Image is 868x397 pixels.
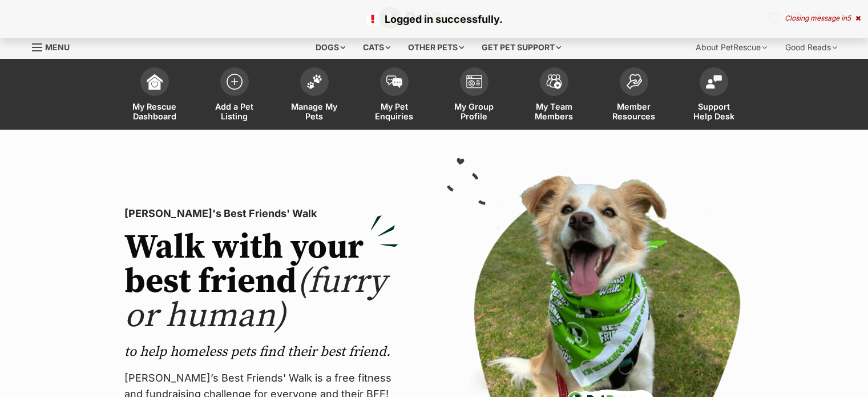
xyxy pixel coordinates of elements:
[674,62,754,130] a: Support Help Desk
[355,36,398,59] div: Cats
[227,74,243,90] img: add-pet-listing-icon-0afa8454b4691262ce3f59096e99ab1cd57d4a30225e0717b998d2c9b9846f56.svg
[124,343,398,361] p: to help homeless pets find their best friend.
[124,231,398,334] h2: Walk with your best friend
[354,62,434,130] a: My Pet Enquiries
[514,62,594,130] a: My Team Members
[115,62,195,130] a: My Rescue Dashboard
[546,74,562,89] img: team-members-icon-5396bd8760b3fe7c0b43da4ab00e1e3bb1a5d9ba89233759b79545d2d3fc5d0d.svg
[129,102,180,121] span: My Rescue Dashboard
[688,36,775,59] div: About PetRescue
[386,75,402,88] img: pet-enquiries-icon-7e3ad2cf08bfb03b45e93fb7055b45f3efa6380592205ae92323e6603595dc1f.svg
[400,36,472,59] div: Other pets
[147,74,163,90] img: dashboard-icon-eb2f2d2d3e046f16d808141f083e7271f6b2e854fb5c12c21221c1fb7104beca.svg
[308,36,353,59] div: Dogs
[777,36,845,59] div: Good Reads
[608,102,660,121] span: Member Resources
[32,36,78,57] a: Menu
[449,102,500,121] span: My Group Profile
[124,206,398,222] p: [PERSON_NAME]'s Best Friends' Walk
[528,102,580,121] span: My Team Members
[369,102,420,121] span: My Pet Enquiries
[474,36,569,59] div: Get pet support
[434,62,514,130] a: My Group Profile
[274,62,354,130] a: Manage My Pets
[626,74,642,89] img: member-resources-icon-8e73f808a243e03378d46382f2149f9095a855e16c252ad45f914b54edf8863c.svg
[45,42,70,52] span: Menu
[124,260,386,338] span: (furry or human)
[706,75,722,89] img: help-desk-icon-fdf02630f3aa405de69fd3d07c3f3aa587a6932b1a1747fa1d2bba05be0121f9.svg
[209,102,260,121] span: Add a Pet Listing
[289,102,340,121] span: Manage My Pets
[466,75,482,89] img: group-profile-icon-3fa3cf56718a62981997c0bc7e787c4b2cf8bcc04b72c1350f741eb67cf2f40e.svg
[195,62,274,130] a: Add a Pet Listing
[306,74,322,89] img: manage-my-pets-icon-02211641906a0b7f246fdf0571729dbe1e7629f14944591b6c1af311fb30b64b.svg
[594,62,674,130] a: Member Resources
[688,102,740,121] span: Support Help Desk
